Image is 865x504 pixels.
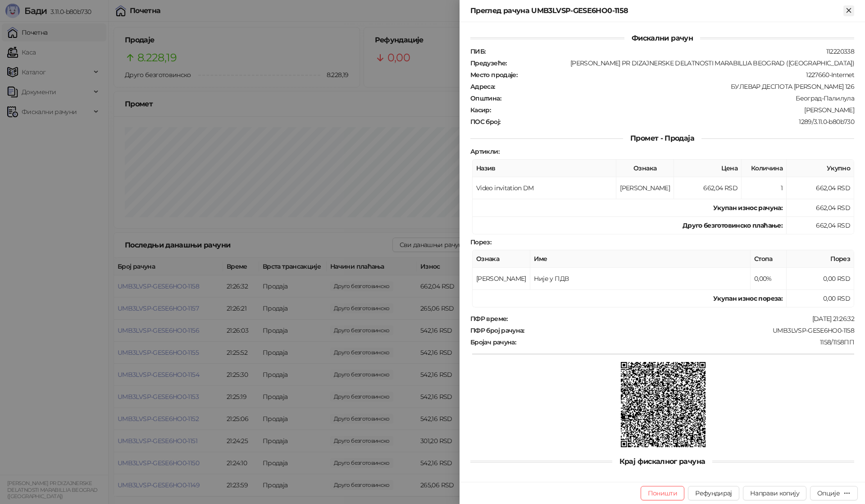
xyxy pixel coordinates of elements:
button: Close [843,5,854,16]
th: Ознака [616,160,674,177]
strong: Порез : [470,238,491,246]
th: Ознака [473,250,530,268]
div: [PERSON_NAME] [492,106,855,114]
td: 662,04 RSD [674,177,742,199]
div: Београд-Палилула [502,94,855,102]
div: Преглед рачуна UMB3LVSP-GESE6HO0-1158 [470,5,843,16]
div: 1158/1158ПП [517,338,855,346]
strong: Касир : [470,106,491,114]
strong: Артикли : [470,147,499,156]
strong: Укупан износ рачуна : [713,204,783,212]
span: Промет - Продаја [623,134,701,142]
td: 0,00 RSD [787,290,854,307]
strong: ПОС број : [470,118,500,126]
button: Опције [810,486,858,500]
th: Укупно [787,160,854,177]
td: 0,00% [751,268,787,290]
strong: ПИБ : [470,47,485,55]
span: Крај фискалног рачуна [612,457,713,466]
td: Video invitation DM [473,177,616,199]
td: 0,00 RSD [787,268,854,290]
button: Рефундирај [688,486,739,500]
th: Стопа [751,250,787,268]
td: 662,04 RSD [787,199,854,217]
strong: Место продаје : [470,71,517,79]
th: Количина [742,160,787,177]
th: Цена [674,160,742,177]
strong: ПФР време : [470,315,508,323]
div: 112220338 [486,47,855,55]
span: Фискални рачун [624,34,700,42]
strong: Друго безготовинско плаћање : [683,221,783,229]
td: 662,04 RSD [787,177,854,199]
td: 1 [742,177,787,199]
strong: Општина : [470,94,501,102]
th: Име [530,250,751,268]
td: [PERSON_NAME] [616,177,674,199]
img: QR код [621,362,706,447]
div: Опције [817,489,840,497]
td: 662,04 RSD [787,217,854,234]
div: БУЛЕВАР ДЕСПОТА [PERSON_NAME] 126 [496,82,855,91]
div: [DATE] 21:26:32 [509,315,855,323]
div: [PERSON_NAME] PR DIZAJNERSKE DELATNOSTI MARABILLIA BEOGRAD ([GEOGRAPHIC_DATA]) [508,59,855,67]
strong: Адреса : [470,82,495,91]
span: Направи копију [750,489,799,497]
button: Направи копију [743,486,806,500]
strong: ПФР број рачуна : [470,326,524,334]
strong: Укупан износ пореза: [713,294,783,302]
div: 1227660-Internet [518,71,855,79]
th: Назив [473,160,616,177]
strong: Бројач рачуна : [470,338,516,346]
td: [PERSON_NAME] [473,268,530,290]
div: UMB3LVSP-GESE6HO0-1158 [525,326,855,334]
td: Није у ПДВ [530,268,751,290]
th: Порез [787,250,854,268]
div: 1289/3.11.0-b80b730 [501,118,855,126]
button: Поништи [641,486,685,500]
strong: Предузеће : [470,59,507,67]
